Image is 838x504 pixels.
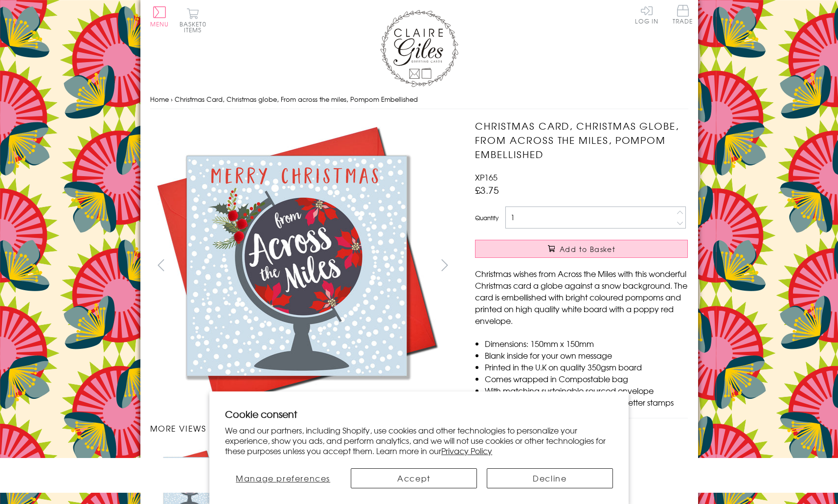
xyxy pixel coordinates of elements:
h3: More views [150,422,456,434]
span: Trade [673,5,693,24]
li: Dimensions: 150mm x 150mm [485,338,688,349]
img: Claire Giles Greetings Cards [380,10,458,87]
h2: Cookie consent [225,407,613,421]
button: Decline [487,468,613,488]
li: With matching sustainable sourced envelope [485,385,688,396]
h1: Christmas Card, Christmas globe, From across the miles, Pompom Embellished [475,119,688,161]
a: Home [150,94,169,104]
nav: breadcrumbs [150,90,688,110]
p: We and our partners, including Shopify, use cookies and other technologies to personalize your ex... [225,425,613,456]
span: XP165 [475,171,498,183]
button: Accept [351,468,477,488]
p: Christmas wishes from Across the Miles with this wonderful Christmas card a globe against a snow ... [475,268,688,326]
img: Christmas Card, Christmas globe, From across the miles, Pompom Embellished [455,119,749,412]
button: next [433,254,455,276]
img: Christmas Card, Christmas globe, From across the miles, Pompom Embellished [150,119,443,412]
button: Add to Basket [475,240,688,258]
label: Quantity [475,213,498,222]
a: Log In [635,5,658,24]
a: Trade [673,5,693,26]
button: Basket0 items [180,8,206,33]
span: £3.75 [475,183,499,197]
li: Printed in the U.K on quality 350gsm board [485,361,688,373]
button: Menu [150,6,169,27]
button: prev [150,254,172,276]
a: Privacy Policy [441,445,492,457]
span: Add to Basket [560,244,615,254]
span: Manage preferences [236,472,330,484]
li: Blank inside for your own message [485,349,688,361]
button: Manage preferences [225,468,341,488]
span: 0 items [184,20,206,34]
span: Christmas Card, Christmas globe, From across the miles, Pompom Embellished [175,94,418,104]
span: Menu [150,20,169,28]
span: › [171,94,173,104]
li: Comes wrapped in Compostable bag [485,373,688,385]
